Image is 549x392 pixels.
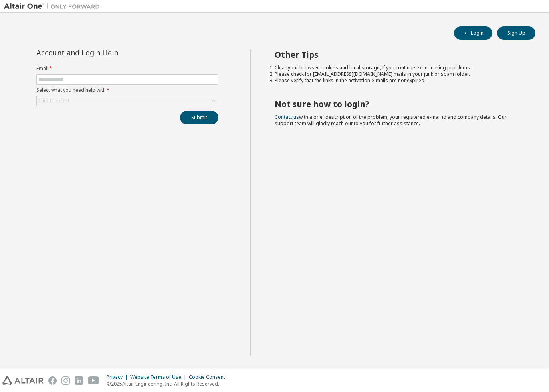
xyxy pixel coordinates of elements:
[130,374,189,380] div: Website Terms of Use
[36,49,182,56] div: Account and Login Help
[275,114,299,120] a: Contact us
[4,2,104,10] img: Altair One
[107,380,230,387] p: © 2025 Altair Engineering, Inc. All Rights Reserved.
[48,376,57,385] img: facebook.svg
[107,374,130,380] div: Privacy
[275,77,521,84] li: Please verify that the links in the activation e-mails are not expired.
[275,99,521,109] h2: Not sure how to login?
[180,111,218,124] button: Submit
[454,26,492,40] button: Login
[36,65,218,72] label: Email
[275,65,521,71] li: Clear your browser cookies and local storage, if you continue experiencing problems.
[36,87,218,93] label: Select what you need help with
[189,374,230,380] div: Cookie Consent
[275,49,521,60] h2: Other Tips
[2,376,44,385] img: altair_logo.svg
[38,98,69,104] div: Click to select
[275,114,507,127] span: with a brief description of the problem, your registered e-mail id and company details. Our suppo...
[75,376,83,385] img: linkedin.svg
[61,376,70,385] img: instagram.svg
[275,71,521,77] li: Please check for [EMAIL_ADDRESS][DOMAIN_NAME] mails in your junk or spam folder.
[497,26,535,40] button: Sign Up
[88,376,99,385] img: youtube.svg
[37,96,218,106] div: Click to select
